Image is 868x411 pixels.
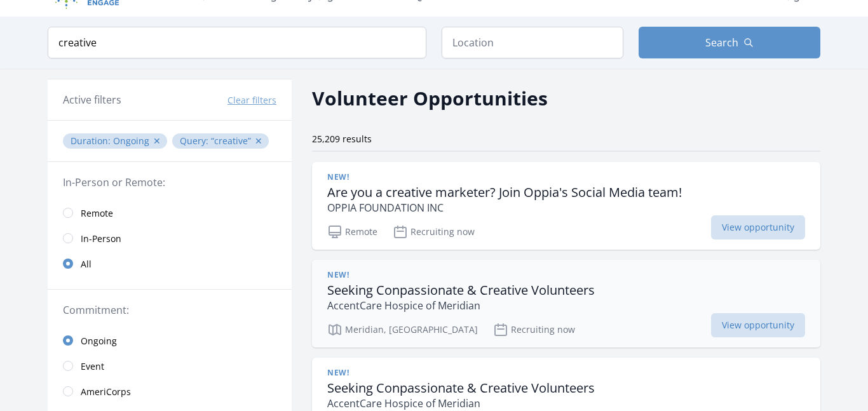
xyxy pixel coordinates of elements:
[327,298,595,313] p: AccentCare Hospice of Meridian
[71,135,113,147] span: Duration :
[327,185,682,200] h3: Are you a creative marketer? Join Oppia's Social Media team!
[81,386,131,398] span: AmeriCorps
[153,135,161,147] button: ✕
[327,172,349,182] span: New!
[81,335,117,347] span: Ongoing
[48,353,292,379] a: Event
[327,322,478,337] p: Meridian, [GEOGRAPHIC_DATA]
[48,379,292,404] a: AmeriCorps
[81,258,92,271] span: All
[327,200,682,215] p: OPPIA FOUNDATION INC
[81,232,121,245] span: In-Person
[180,135,211,147] span: Query :
[312,84,548,112] h2: Volunteer Opportunities
[48,328,292,353] a: Ongoing
[639,27,820,58] button: Search
[113,135,149,147] span: Ongoing
[312,260,820,347] a: New! Seeking Conpassionate & Creative Volunteers AccentCare Hospice of Meridian Meridian, [GEOGRA...
[711,215,805,239] span: View opportunity
[705,35,738,50] span: Search
[227,94,276,107] button: Clear filters
[48,27,426,58] input: Keyword
[327,270,349,280] span: New!
[312,162,820,250] a: New! Are you a creative marketer? Join Oppia's Social Media team! OPPIA FOUNDATION INC Remote Rec...
[711,313,805,337] span: View opportunity
[211,135,251,147] q: creative
[312,133,372,145] span: 25,209 results
[327,283,595,298] h3: Seeking Conpassionate & Creative Volunteers
[255,135,262,147] button: ✕
[81,207,113,220] span: Remote
[48,200,292,226] a: Remote
[63,175,276,190] legend: In-Person or Remote:
[327,368,349,378] span: New!
[327,381,595,396] h3: Seeking Conpassionate & Creative Volunteers
[48,251,292,276] a: All
[327,396,595,411] p: AccentCare Hospice of Meridian
[81,360,104,373] span: Event
[393,224,475,239] p: Recruiting now
[327,224,377,239] p: Remote
[63,302,276,318] legend: Commitment:
[442,27,623,58] input: Location
[63,92,121,107] h3: Active filters
[493,322,575,337] p: Recruiting now
[48,226,292,251] a: In-Person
